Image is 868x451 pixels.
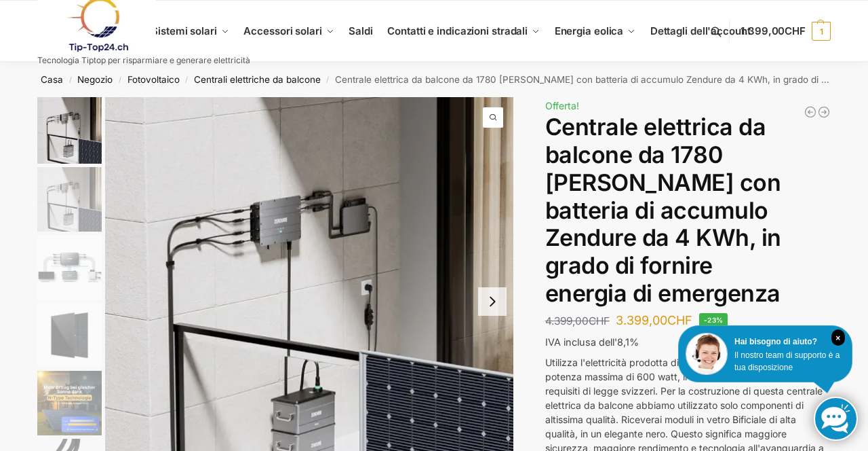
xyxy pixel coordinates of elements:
font: CHF [785,24,806,37]
font: CHF [589,314,610,327]
font: CHF [667,313,692,327]
font: Centrale elettrica da balcone da 1780 [PERSON_NAME] con batteria di accumulo Zendure da 4 KWh, in... [545,113,781,307]
font: Il nostro team di supporto è a tua disposizione [734,350,840,372]
font: Accessori solari [243,24,321,37]
img: Maysun [37,303,102,367]
i: Vicino [831,329,845,346]
a: 1.399,00CHF 1 [741,11,831,52]
font: / [326,75,329,84]
a: Fotovoltaico [127,74,180,85]
font: 1 [820,26,823,37]
img: Solakon-balkonkraftwerk-890-800w-2-x-445wp-modulo-growatt-neo-800m-x-growatt-noah-2000-schuko-kab... [37,371,102,435]
a: Saldi [343,1,378,62]
img: Assistenza clienti [686,333,728,375]
font: Saldi [349,24,373,37]
font: Tecnologia Tiptop per risparmiare e generare elettricità [37,55,250,65]
a: Negozio [77,74,113,85]
a: Energia eolica [549,1,641,62]
font: Energia eolica [555,24,624,37]
li: 5 / 11 [34,369,102,437]
font: Hai bisogno di aiuto? [734,337,817,346]
li: 2 / 11 [34,165,102,233]
font: 4.399,00 [545,314,589,327]
li: 4 / 11 [34,301,102,369]
a: Centrale elettrica da balcone 900/600 Watt bifacciale vetro/vetro [817,105,831,119]
font: × [835,333,840,343]
font: 3.399,00 [616,313,667,327]
img: Accumulo di energia solare Zendure per centrali elettriche da balcone [37,167,102,232]
font: Dettagli dell'account [650,24,751,37]
li: 1 / 11 [34,97,102,165]
a: Accessori solari [238,1,340,62]
font: / [185,75,188,84]
img: Accumulo di energia solare Zendure per centrali elettriche da balcone [37,97,102,164]
img: Accumulo di batterie Zendure: come collegarlo [37,235,102,300]
nav: Briciole di pane [14,62,855,97]
a: Casa [41,74,63,85]
font: 1.399,00 [741,24,785,37]
li: 3 / 11 [34,233,102,301]
font: Offerta! [545,100,579,111]
font: Contatti e indicazioni stradali [387,24,528,37]
font: -23% [704,316,724,324]
font: IVA inclusa dell'8,1% [545,336,639,348]
a: Contatti e indicazioni stradali [382,1,545,62]
a: Pannello solare flessibile (1×120 W) e regolatore di carica solare [804,105,817,119]
a: Dettagli dell'account [645,1,756,62]
button: Next slide [478,287,507,316]
font: / [69,75,72,84]
font: / [119,75,121,84]
a: Centrali elettriche da balcone [194,74,321,85]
